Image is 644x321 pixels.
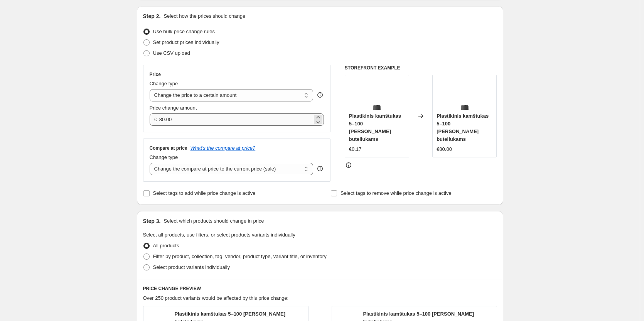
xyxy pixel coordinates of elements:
span: Price change amount [150,105,197,111]
span: Over 250 product variants would be affected by this price change: [143,295,289,301]
img: Artboard1copy12_ac42c7bc-33e9-4aa7-b909-a1e63b2354f0_80x.png [361,79,392,110]
span: Use CSV upload [153,50,190,56]
h2: Step 2. [143,12,161,20]
p: Select which products should change in price [164,217,264,225]
span: Filter by product, collection, tag, vendor, product type, variant title, or inventory [153,253,327,259]
span: Select product variants individually [153,264,230,270]
span: Change type [150,81,178,86]
span: Plastikinis kamštukas 5–100 [PERSON_NAME] buteliukams [437,113,489,142]
div: help [316,165,324,172]
span: Plastikinis kamštukas 5–100 [PERSON_NAME] buteliukams [349,113,401,142]
span: € [154,117,157,122]
div: help [316,91,324,99]
span: Set product prices individually [153,39,219,45]
p: Select how the prices should change [164,12,245,20]
div: €0.17 [349,145,362,153]
span: All products [153,243,179,248]
h6: STOREFRONT EXAMPLE [345,65,497,71]
h2: Step 3. [143,217,161,225]
h3: Price [150,71,161,78]
span: Select tags to add while price change is active [153,190,256,196]
h3: Compare at price [150,145,187,151]
span: Change type [150,154,178,160]
input: 80.00 [159,113,312,126]
span: Select all products, use filters, or select products variants individually [143,232,295,238]
img: Artboard1copy12_ac42c7bc-33e9-4aa7-b909-a1e63b2354f0_80x.png [449,79,480,110]
span: Use bulk price change rules [153,29,215,34]
button: What's the compare at price? [191,145,256,151]
div: €80.00 [437,145,452,153]
h6: PRICE CHANGE PREVIEW [143,286,497,292]
span: Select tags to remove while price change is active [341,190,452,196]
